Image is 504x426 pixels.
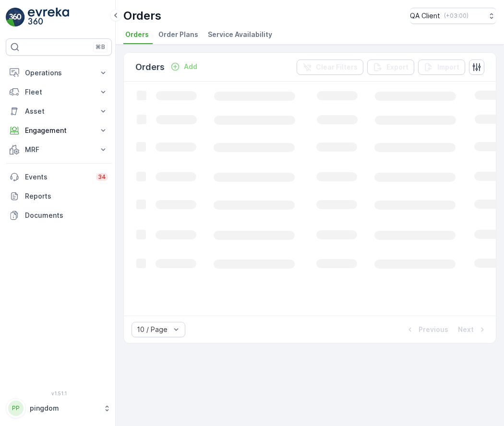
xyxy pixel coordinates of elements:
[457,324,488,335] button: Next
[135,60,165,74] p: Orders
[418,59,465,75] button: Import
[6,8,25,27] img: logo
[410,8,496,24] button: QA Client(+03:00)
[6,187,112,206] a: Reports
[28,8,69,27] img: logo_light-DOdMpM7g.png
[444,12,468,20] p: ( +03:00 )
[30,403,98,413] p: pingdom
[25,211,108,220] p: Documents
[96,43,105,51] p: ⌘B
[297,59,363,75] button: Clear Filters
[367,59,414,75] button: Export
[6,63,112,83] button: Operations
[6,390,112,396] span: v 1.51.1
[184,62,197,71] p: Add
[25,106,93,116] p: Asset
[98,173,106,181] p: 34
[25,126,93,135] p: Engagement
[125,30,149,39] span: Orders
[25,191,108,201] p: Reports
[437,62,459,72] p: Import
[25,145,93,154] p: MRF
[167,61,201,72] button: Add
[6,167,112,187] a: Events34
[6,83,112,102] button: Fleet
[410,11,440,21] p: QA Client
[6,206,112,225] a: Documents
[6,140,112,159] button: MRF
[208,30,272,39] span: Service Availability
[6,102,112,121] button: Asset
[158,30,198,39] span: Order Plans
[386,62,408,72] p: Export
[25,68,93,78] p: Operations
[6,121,112,140] button: Engagement
[123,8,161,24] p: Orders
[458,325,474,334] p: Next
[404,324,449,335] button: Previous
[316,62,358,72] p: Clear Filters
[6,398,112,418] button: PPpingdom
[419,325,448,334] p: Previous
[8,401,24,416] div: PP
[25,172,90,182] p: Events
[25,87,93,97] p: Fleet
